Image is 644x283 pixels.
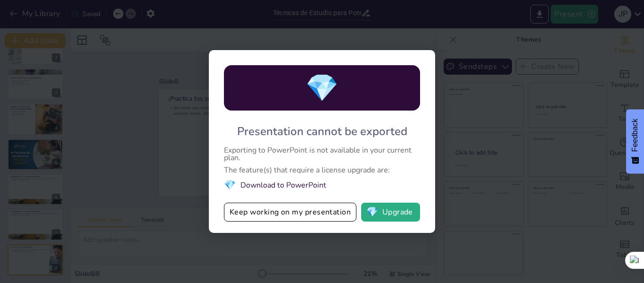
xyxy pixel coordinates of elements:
span: diamond [224,179,236,191]
button: Feedback - Show survey [626,109,644,173]
li: Download to PowerPoint [224,179,420,191]
button: diamondUpgrade [361,203,420,222]
div: The feature(s) that require a license upgrade are: [224,166,420,174]
div: Exporting to PowerPoint is not available in your current plan. [224,146,420,162]
span: diamond [305,70,339,106]
span: diamond [366,207,378,217]
button: Keep working on my presentation [224,203,356,222]
div: Presentation cannot be exported [237,124,407,139]
span: Feedback [631,119,639,152]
